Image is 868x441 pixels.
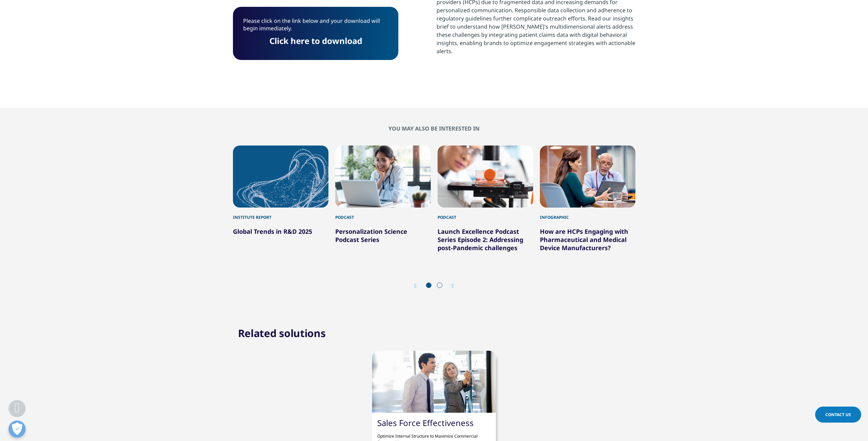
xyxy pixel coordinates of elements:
[540,208,635,220] div: Infographic
[335,227,407,244] a: Personalization Science Podcast Series
[438,208,533,220] div: Podcast
[815,407,861,423] a: Contact Us
[269,35,362,46] a: Click here to download
[438,227,523,252] a: Launch Excellence Podcast Series Episode 2: Addressing post-Pandemic challenges
[233,208,328,220] div: Institute Report
[414,283,423,289] div: Previous slide
[233,227,312,235] a: Global Trends in R&D 2025
[445,283,454,289] div: Next slide
[233,146,328,252] div: 1 / 6
[238,326,326,340] h2: Related solutions
[540,146,635,252] div: 4 / 6
[335,208,431,220] div: Podcast
[335,146,431,252] div: 2 / 6
[540,227,628,252] a: How are HCPs Engaging with Pharmaceutical and Medical Device Manufacturers?
[9,421,26,438] button: Voorkeuren openen
[377,417,474,428] a: Sales Force Effectiveness
[825,412,851,417] span: Contact Us
[243,17,388,37] p: Please click on the link below and your download will begin immediately.
[438,146,533,252] div: 3 / 6
[233,125,635,132] h2: You may also be interested in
